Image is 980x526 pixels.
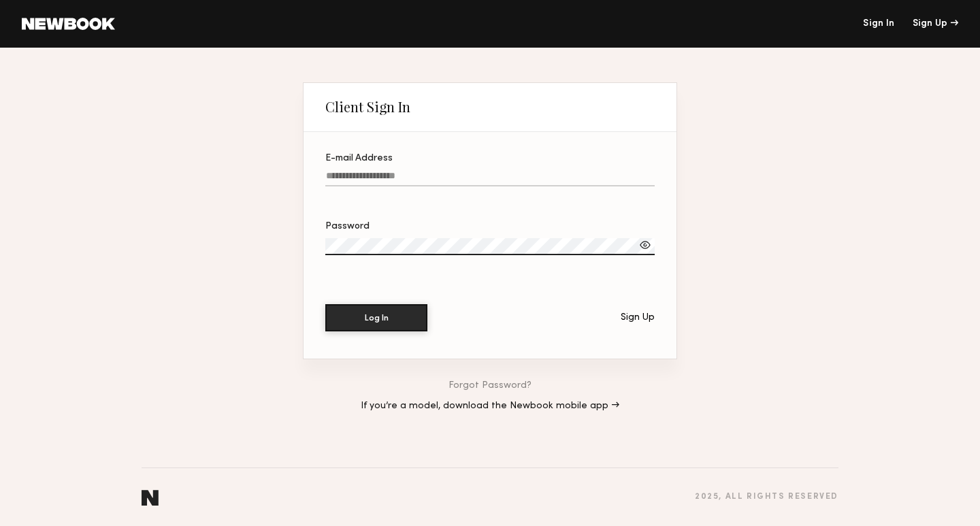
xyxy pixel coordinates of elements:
button: Log In [325,304,427,331]
div: Client Sign In [325,99,410,115]
div: 2025 , all rights reserved [695,493,838,502]
a: Forgot Password? [448,381,532,391]
a: If you’re a model, download the Newbook mobile app → [361,401,619,411]
div: Sign Up [913,19,958,29]
div: Sign Up [621,313,655,323]
div: Password [325,222,655,231]
input: E-mail Address [325,171,655,186]
a: Sign In [863,19,894,29]
input: Password [325,238,655,255]
div: E-mail Address [325,154,655,163]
